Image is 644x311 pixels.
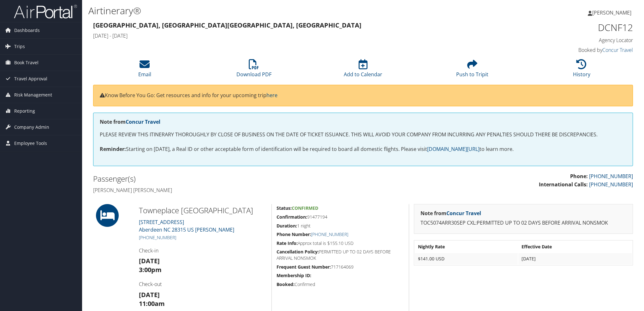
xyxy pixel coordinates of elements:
[588,3,638,22] a: [PERSON_NAME]
[415,253,518,264] td: $141.00 USD
[93,32,496,39] h4: [DATE] - [DATE]
[14,135,47,151] span: Employee Tools
[277,264,404,270] h5: 717164069
[88,4,455,17] h1: Airtinerary®
[456,63,488,78] a: Push to Tripit
[573,63,590,78] a: History
[292,205,318,211] span: Confirmed
[139,247,267,254] h4: Check-in
[100,91,626,100] p: Know Before You Go: Get resources and info for your upcoming trip
[505,47,633,53] h4: Booked by
[427,146,480,152] a: [DOMAIN_NAME][URL]
[100,131,626,139] p: PLEASE REVIEW THIS ITINERARY THOROUGHLY BY CLOSE OF BUSINESS ON THE DATE OF TICKET ISSUANCE. THIS...
[139,290,160,299] strong: [DATE]
[100,146,126,152] strong: Reminder:
[14,119,49,135] span: Company Admin
[14,55,39,71] span: Book Travel
[311,231,348,237] a: [PHONE_NUMBER]
[277,249,319,255] strong: Cancellation Policy:
[14,103,35,119] span: Reporting
[14,39,25,54] span: Trips
[277,272,311,278] strong: Membership ID:
[14,4,77,19] img: airportal-logo.png
[138,63,151,78] a: Email
[277,214,307,220] strong: Confirmation:
[139,281,267,288] h4: Check-out
[518,253,632,264] td: [DATE]
[344,63,382,78] a: Add to Calendar
[589,173,633,180] a: [PHONE_NUMBER]
[266,92,277,99] a: here
[93,187,358,194] h4: [PERSON_NAME] [PERSON_NAME]
[420,219,626,227] p: TOC5074ARR30SEP CXL:PERMITTED UP TO 02 DAYS BEFORE ARRIVAL NONSMOK
[139,257,160,265] strong: [DATE]
[277,249,404,261] h5: PERMITTED UP TO 02 DAYS BEFORE ARRIVAL NONSMOK
[505,21,633,34] h1: DCNF12
[446,210,481,217] a: Concur Travel
[14,87,52,103] span: Risk Management
[539,181,588,188] strong: International Calls:
[93,21,361,29] strong: [GEOGRAPHIC_DATA], [GEOGRAPHIC_DATA] [GEOGRAPHIC_DATA], [GEOGRAPHIC_DATA]
[93,173,358,184] h2: Passenger(s)
[277,281,295,287] strong: Booked:
[139,205,267,216] h2: Towneplace [GEOGRAPHIC_DATA]
[277,205,292,211] strong: Status:
[589,181,633,188] a: [PHONE_NUMBER]
[505,37,633,44] h4: Agency Locator
[14,71,47,87] span: Travel Approval
[236,63,271,78] a: Download PDF
[415,241,518,252] th: Nightly Rate
[277,240,298,246] strong: Rate Info:
[277,281,404,288] h5: Confirmed
[277,264,331,270] strong: Frequent Guest Number:
[277,223,404,229] h5: 1 night
[277,240,404,246] h5: Approx total is $155.10 USD
[518,241,632,252] th: Effective Date
[277,223,297,229] strong: Duration:
[14,22,40,38] span: Dashboards
[602,47,633,53] a: Concur Travel
[126,118,160,125] a: Concur Travel
[420,210,481,217] strong: Note from
[139,234,176,240] a: [PHONE_NUMBER]
[139,299,165,308] strong: 11:00am
[570,173,588,180] strong: Phone:
[100,145,626,153] p: Starting on [DATE], a Real ID or other acceptable form of identification will be required to boar...
[592,9,631,16] span: [PERSON_NAME]
[277,214,404,220] h5: 91477194
[139,265,162,274] strong: 3:00pm
[139,219,234,233] a: [STREET_ADDRESS]Aberdeen NC 28315 US [PERSON_NAME]
[277,231,311,237] strong: Phone Number:
[100,118,160,125] strong: Note from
